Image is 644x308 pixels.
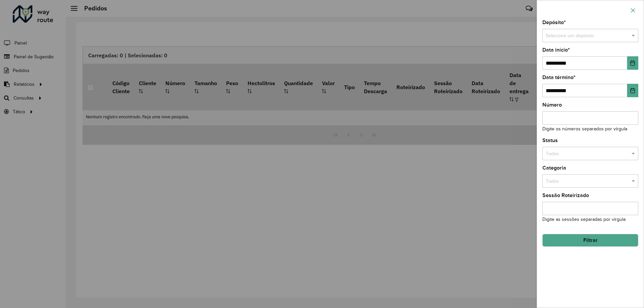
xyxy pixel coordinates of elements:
small: Digite os números separados por vírgula [542,126,627,131]
small: Digite as sessões separadas por vírgula [542,217,626,222]
label: Número [542,101,562,109]
label: Data término [542,73,576,81]
button: Filtrar [542,234,638,247]
button: Choose Date [627,84,638,97]
button: Choose Date [627,56,638,70]
label: Data início [542,46,570,54]
label: Sessão Roteirizado [542,191,589,199]
label: Status [542,136,558,144]
label: Depósito [542,18,566,26]
label: Categoria [542,164,566,172]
